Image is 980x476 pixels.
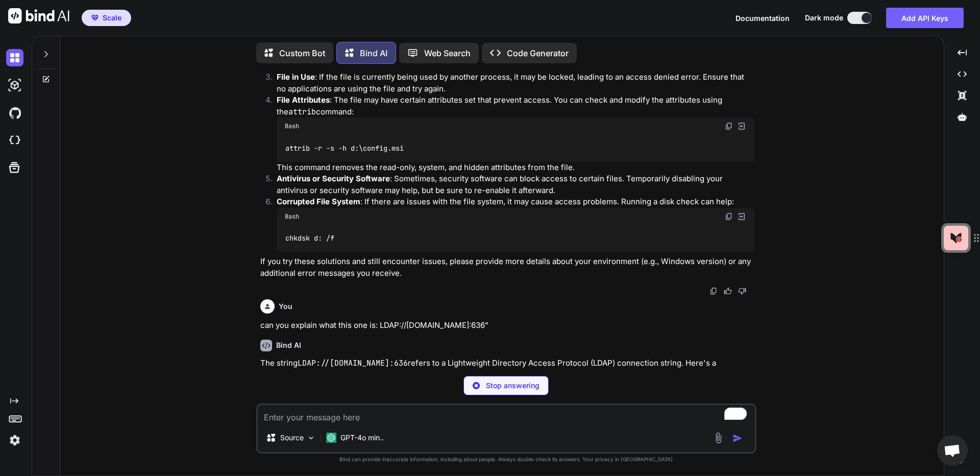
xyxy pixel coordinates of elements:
[736,13,790,23] button: Documentation
[6,132,23,149] img: cloudideIcon
[277,197,360,206] strong: Corrupted File System
[298,358,408,368] code: LDAP://[DOMAIN_NAME]:636
[725,212,733,221] img: copy
[288,107,316,117] code: attrib
[260,320,754,331] p: can you explain what this one is: LDAP://[DOMAIN_NAME]:636"
[326,433,336,443] img: GPT-4o mini
[277,173,754,196] p: : Sometimes, security software can block access to certain files. Temporarily disabling your anti...
[937,435,968,466] a: Open chat
[709,287,718,295] img: copy
[276,340,301,350] h6: Bind AI
[6,432,23,449] img: settings
[737,122,746,131] img: Open in Browser
[724,287,732,295] img: like
[277,196,754,208] p: : If there are issues with the file system, it may cause access problems. Running a disk check ca...
[258,405,755,423] textarea: To enrich screen reader interactions, please activate Accessibility in Grammarly extension settings
[285,212,299,221] span: Bash
[277,72,754,94] p: : If the file is currently being used by another process, it may be locked, leading to an access ...
[285,143,405,154] code: attrib -r -s -h d:\config.msi
[307,434,315,442] img: Pick Models
[277,72,315,82] strong: File in Use
[732,433,743,443] img: icon
[256,456,756,463] p: Bind can provide inaccurate information, including about people. Always double-check its answers....
[103,13,121,23] span: Scale
[507,47,569,59] p: Code Generator
[6,49,23,66] img: darkChat
[260,358,754,380] p: The string refers to a Lightweight Directory Access Protocol (LDAP) connection string. Here's a b...
[280,433,304,443] p: Source
[424,47,471,59] p: Web Search
[6,77,23,94] img: darkAi-studio
[277,174,390,183] strong: Antivirus or Security Software
[805,13,843,23] span: Dark mode
[260,256,754,279] p: If you try these solutions and still encounter issues, please provide more details about your env...
[279,47,325,59] p: Custom Bot
[737,212,746,221] img: Open in Browser
[91,15,99,21] img: premium
[277,162,754,174] p: This command removes the read-only, system, and hidden attributes from the file.
[8,8,69,23] img: Bind AI
[725,122,733,130] img: copy
[886,8,964,28] button: Add API Keys
[713,432,724,444] img: attachment
[285,122,299,130] span: Bash
[486,380,540,391] p: Stop answering
[82,10,131,26] button: premiumScale
[277,95,330,105] strong: File Attributes
[736,14,790,22] span: Documentation
[285,233,335,244] code: chkdsk d: /f
[279,301,292,312] h6: You
[340,433,384,443] p: GPT-4o min..
[738,287,746,295] img: dislike
[277,94,754,117] p: : The file may have certain attributes set that prevent access. You can check and modify the attr...
[360,47,387,59] p: Bind AI
[6,104,23,122] img: githubDark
